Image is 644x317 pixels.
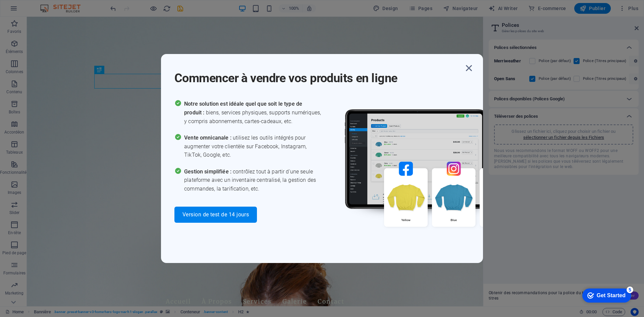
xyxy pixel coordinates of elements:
[20,7,49,13] div: Get Started
[334,100,535,246] img: promo_image.png
[184,135,233,141] span: Vente omnicanale :
[5,3,54,17] div: Get Started 5 items remaining, 0% complete
[184,134,322,159] span: utilisez les outils intégrés pour augmenter votre clientèle sur Facebook, Instagram, TikTok, Goog...
[50,1,56,8] div: 5
[182,212,249,217] span: Version de test de 14 jours
[174,207,257,223] button: Version de test de 14 jours
[184,100,322,125] span: biens, services physiques, supports numériques, y compris abonnements, cartes-cadeaux, etc.
[184,167,322,193] span: contrôlez tout à partir d'une seule plateforme avec un inventaire centralisé, la gestion des comm...
[184,101,302,116] span: Notre solution est idéale quel que soit le type de produit :
[174,62,463,86] h1: Commencer à vendre vos produits en ligne
[184,168,233,175] span: Gestion simplifiée :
